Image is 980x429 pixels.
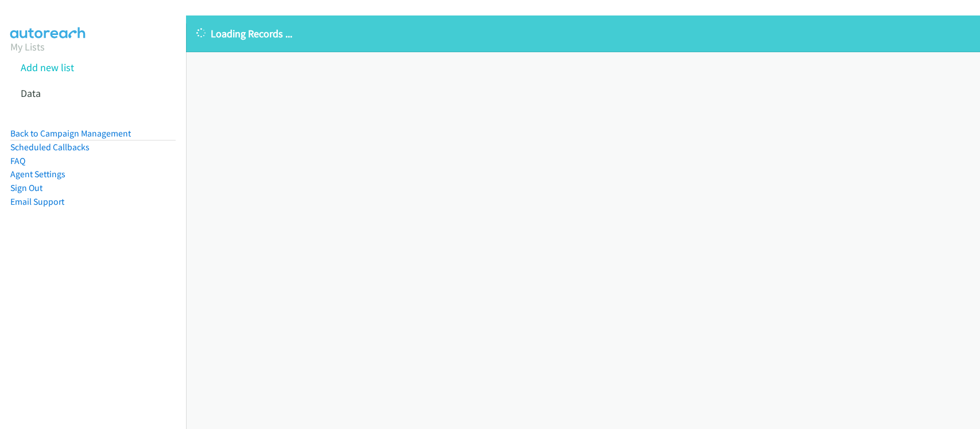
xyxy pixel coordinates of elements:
a: Back to Campaign Management [10,128,131,139]
a: Agent Settings [10,169,65,180]
p: Loading Records ... [196,26,970,41]
a: FAQ [10,155,25,166]
a: Scheduled Callbacks [10,142,90,153]
a: Email Support [10,196,64,207]
a: My Lists [10,40,45,53]
a: Sign Out [10,182,42,193]
a: Add new list [21,61,74,74]
a: Data [21,87,41,100]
